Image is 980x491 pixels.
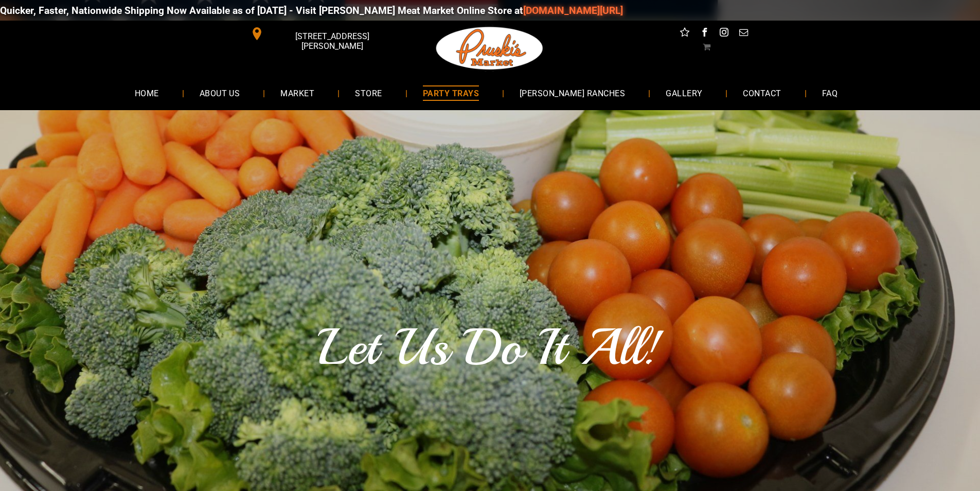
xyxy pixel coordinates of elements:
a: [STREET_ADDRESS][PERSON_NAME] [243,26,401,42]
a: Social network [678,26,691,42]
a: CONTACT [727,79,796,107]
img: Pruski-s+Market+HQ+Logo2-1920w.png [434,21,545,76]
a: instagram [717,26,730,42]
a: facebook [698,26,711,42]
a: email [737,26,750,42]
a: FAQ [807,79,853,107]
a: PARTY TRAYS [407,79,494,107]
font: Let Us Do It All! [318,315,662,379]
a: STORE [340,79,397,107]
a: [PERSON_NAME] RANCHES [504,79,640,107]
span: [STREET_ADDRESS][PERSON_NAME] [265,26,398,56]
a: MARKET [265,79,330,107]
a: ABOUT US [184,79,256,107]
a: HOME [119,79,174,107]
a: GALLERY [650,79,718,107]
